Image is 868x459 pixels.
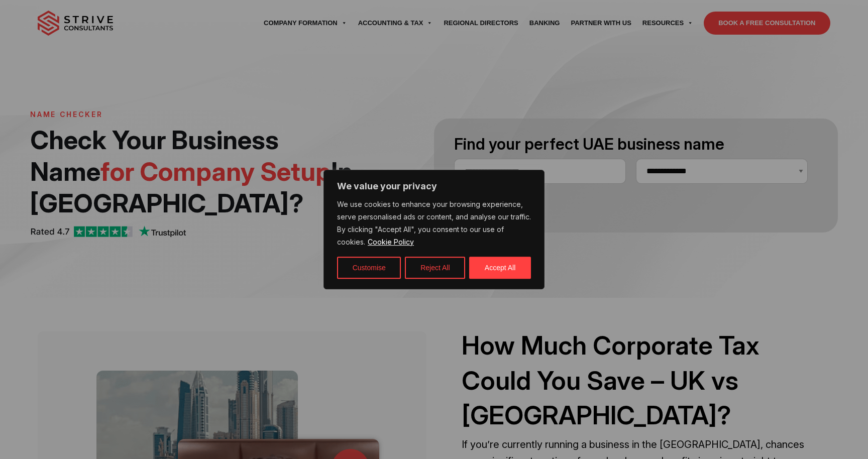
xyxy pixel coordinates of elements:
p: We value your privacy [337,180,531,192]
button: Customise [337,257,401,279]
button: Accept All [469,257,531,279]
p: We use cookies to enhance your browsing experience, serve personalised ads or content, and analys... [337,198,531,249]
div: We value your privacy [323,170,545,289]
button: Reject All [405,257,465,279]
a: Cookie Policy [367,237,414,247]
